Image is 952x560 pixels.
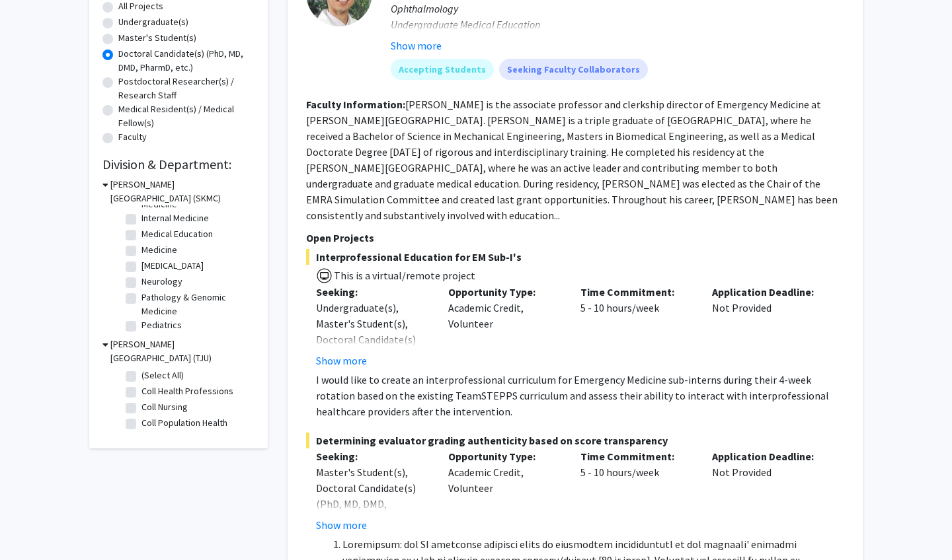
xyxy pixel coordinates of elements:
mat-chip: Seeking Faculty Collaborators [499,59,648,80]
fg-read-more: [PERSON_NAME] is the associate professor and clerkship director of Emergency Medicine at [PERSON_... [306,98,838,222]
p: Open Projects [306,230,844,246]
p: Application Deadline: [712,284,824,300]
div: Academic Credit, Volunteer [438,448,571,533]
label: Pediatrics [141,318,182,332]
iframe: Chat [10,501,56,550]
p: Seeking: [316,284,428,300]
div: Master's Student(s), Doctoral Candidate(s) (PhD, MD, DMD, PharmD, etc.), Medical Resident(s) / Me... [316,464,428,559]
span: This is a virtual/remote project [333,269,475,282]
span: Determining evaluator grading authenticity based on score transparency [306,433,844,448]
p: Opportunity Type: [448,284,561,300]
button: Show more [316,353,367,368]
label: Neurology [141,275,182,289]
h3: [PERSON_NAME][GEOGRAPHIC_DATA] (SKMC) [110,178,255,205]
label: Doctoral Candidate(s) (PhD, MD, DMD, PharmD, etc.) [118,47,255,75]
label: Coll Population Health [141,416,227,430]
p: Opportunity Type: [448,448,561,464]
p: Time Commitment: [580,448,693,464]
p: I would like to create an interprofessional curriculum for Emergency Medicine sub-interns during ... [316,372,844,419]
p: Seeking: [316,448,428,464]
button: Show more [316,517,367,533]
label: Coll Health Professions [141,384,233,398]
button: Show more [391,38,442,53]
label: Postdoctoral Researcher(s) / Research Staff [118,75,255,102]
h3: [PERSON_NAME][GEOGRAPHIC_DATA] (TJU) [110,337,255,365]
label: Faculty [118,130,147,144]
b: Faculty Information: [306,98,405,111]
div: 5 - 10 hours/week [571,448,703,533]
div: Academic Credit, Volunteer [438,284,571,368]
label: (Select All) [141,368,184,382]
label: Master's Student(s) [118,31,196,45]
label: Coll Nursing [141,400,188,414]
div: Undergraduate(s), Master's Student(s), Doctoral Candidate(s) (PhD, MD, DMD, PharmD, etc.), Faculty [316,300,428,379]
label: Medical Education [141,227,213,241]
label: [MEDICAL_DATA] [141,259,204,273]
p: Application Deadline: [712,448,824,464]
p: Time Commitment: [580,284,693,300]
div: Not Provided [702,448,834,533]
label: Medical Resident(s) / Medical Fellow(s) [118,102,255,130]
span: Interprofessional Education for EM Sub-I's [306,249,844,265]
label: Medicine [141,243,177,257]
label: Undergraduate(s) [118,15,188,29]
div: 5 - 10 hours/week [571,284,703,368]
label: Internal Medicine [141,211,209,225]
h2: Division & Department: [102,157,255,172]
label: Pathology & Genomic Medicine [141,291,251,318]
mat-chip: Accepting Students [391,59,494,80]
div: Not Provided [702,284,834,368]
